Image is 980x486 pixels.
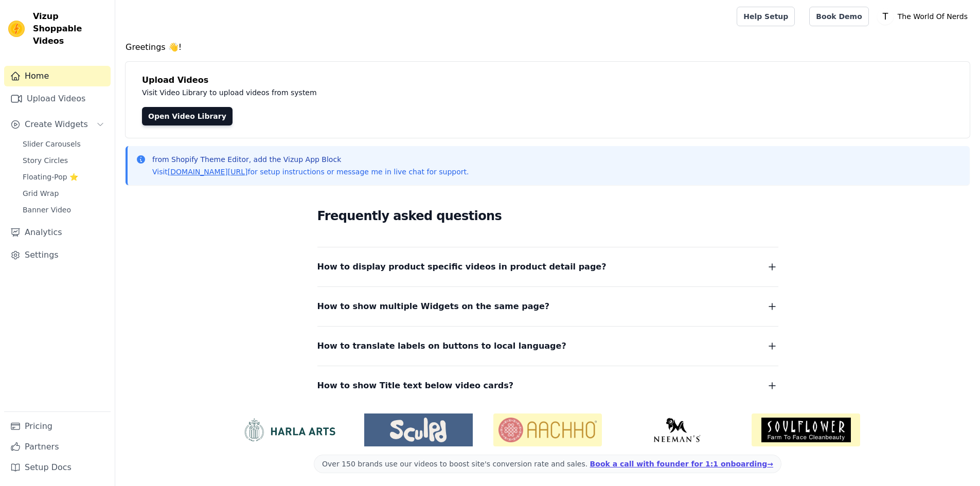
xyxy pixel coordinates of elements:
img: Soulflower [752,413,860,446]
span: How to show Title text below video cards? [317,379,514,393]
span: How to display product specific videos in product detail page? [317,260,607,274]
a: Banner Video [16,203,111,217]
text: T [882,11,888,22]
img: Sculpd US [364,418,473,442]
span: Slider Carousels [23,139,81,149]
button: Create Widgets [4,114,111,135]
h4: Greetings 👋! [126,41,970,53]
span: How to translate labels on buttons to local language? [317,339,566,353]
img: Aachho [493,413,602,446]
a: Analytics [4,222,111,243]
span: How to show multiple Widgets on the same page? [317,299,550,314]
span: Grid Wrap [23,188,59,199]
span: Vizup Shoppable Videos [33,10,106,47]
p: from Shopify Theme Editor, add the Vizup App Block [152,154,469,165]
button: How to display product specific videos in product detail page? [317,260,778,274]
span: Floating-Pop ⭐ [23,172,78,182]
a: Pricing [4,416,111,437]
button: How to show Title text below video cards? [317,379,778,393]
img: Neeman's [622,418,731,442]
a: Upload Videos [4,88,111,109]
h4: Upload Videos [142,74,953,86]
a: Partners [4,437,111,457]
a: Story Circles [16,153,111,168]
a: Home [4,66,111,86]
a: Book Demo [809,7,868,26]
img: HarlaArts [235,418,344,442]
a: Grid Wrap [16,186,111,201]
h2: Frequently asked questions [317,206,778,226]
p: Visit for setup instructions or message me in live chat for support. [152,167,469,177]
a: Help Setup [737,7,795,26]
a: Slider Carousels [16,137,111,151]
span: Story Circles [23,155,68,166]
p: The World Of Nerds [894,7,972,26]
p: Visit Video Library to upload videos from system [142,86,603,99]
a: Floating-Pop ⭐ [16,170,111,184]
a: Open Video Library [142,107,233,125]
span: Banner Video [23,205,71,215]
button: T The World Of Nerds [877,7,972,26]
a: [DOMAIN_NAME][URL] [168,168,248,176]
img: Vizup [8,21,25,37]
button: How to translate labels on buttons to local language? [317,339,778,353]
a: Setup Docs [4,457,111,478]
a: Settings [4,245,111,265]
a: Book a call with founder for 1:1 onboarding [590,460,773,468]
button: How to show multiple Widgets on the same page? [317,299,778,314]
span: Create Widgets [25,118,88,131]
